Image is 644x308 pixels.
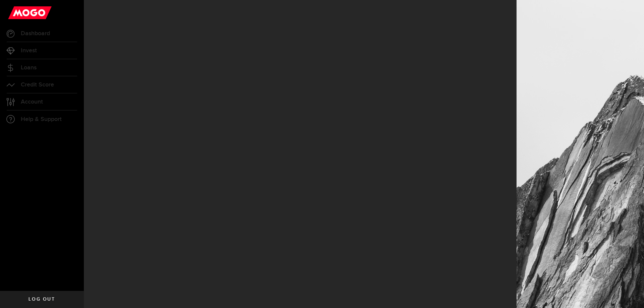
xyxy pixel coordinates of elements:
span: Loans [21,65,37,71]
span: Credit Score [21,82,54,88]
span: Help & Support [21,116,62,122]
span: Dashboard [21,30,50,37]
span: Log out [29,297,55,302]
span: Account [21,99,43,105]
span: Invest [21,48,37,54]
